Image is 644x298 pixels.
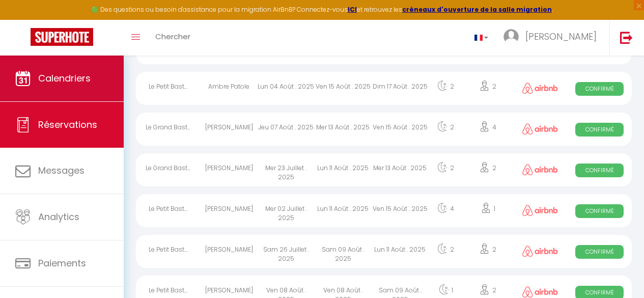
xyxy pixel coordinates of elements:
[402,5,552,14] a: créneaux d'ouverture de la salle migration
[38,72,91,85] span: Calendriers
[38,164,85,177] span: Messages
[38,210,79,223] span: Analytics
[348,5,357,14] a: ICI
[155,31,190,42] span: Chercher
[496,20,609,56] a: ... [PERSON_NAME]
[31,28,93,46] img: Super Booking
[38,257,86,269] span: Paiements
[503,29,519,44] img: ...
[620,31,633,44] img: logout
[8,4,39,35] button: Ouvrir le widget de chat LiveChat
[148,20,198,56] a: Chercher
[525,30,597,43] span: [PERSON_NAME]
[38,118,97,131] span: Réservations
